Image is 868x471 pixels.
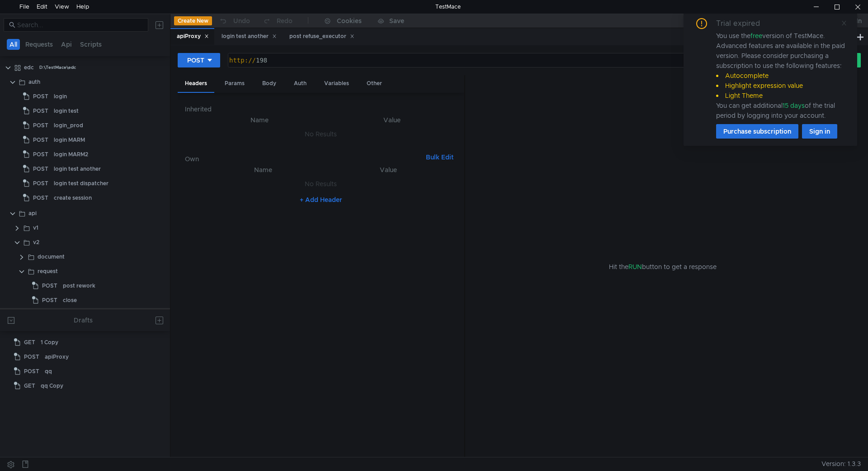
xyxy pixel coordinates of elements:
div: You can get additional of the trial period by logging into your account. [716,101,846,120]
div: Redo [277,15,292,26]
li: Autocomplete [716,71,846,81]
div: qq [45,365,52,378]
li: Highlight expression value [716,81,846,91]
div: Cookies [337,15,362,26]
div: v2 [33,235,39,249]
span: POST [33,177,48,190]
h6: Inherited [185,104,457,115]
th: Name [192,115,327,125]
span: POST [33,148,48,161]
div: post rework [63,279,95,293]
div: document [38,250,65,264]
span: RUN [628,263,642,271]
div: create session [54,191,92,205]
span: Hit the button to get a response [609,262,717,272]
span: POST [24,365,39,378]
div: login test another [54,162,101,176]
div: You use the version of TestMace. Advanced features are available in the paid version. Please cons... [716,31,846,120]
h6: Own [185,154,422,164]
div: Body [255,75,283,92]
div: qq Copy [41,379,63,393]
div: post refuse_executor [63,308,120,322]
div: close [63,293,77,307]
div: request [38,264,58,278]
div: POST [187,55,204,65]
div: login test dispatcher [54,177,108,190]
div: login test another [222,32,277,41]
span: free [750,32,762,40]
th: Name [199,164,327,175]
span: POST [42,308,57,322]
div: Save [389,18,404,24]
button: Api [58,39,75,50]
div: login_prod [54,119,83,132]
div: apiProxy [45,350,69,364]
button: Create New [174,16,212,25]
span: POST [33,90,48,103]
button: Sign in [802,124,837,139]
button: Redo [256,14,299,28]
div: Params [217,75,252,92]
div: 1 Copy [41,336,58,349]
div: login MARM [54,133,85,147]
li: Light Theme [716,91,846,101]
div: apiProxy [177,32,209,41]
span: 15 days [783,101,805,110]
div: login [54,90,67,103]
span: POST [24,350,39,364]
button: Purchase subscription [716,124,798,139]
nz-embed-empty: No Results [305,130,337,138]
div: v1 [33,221,38,235]
span: POST [42,279,57,293]
span: POST [33,162,48,176]
th: Value [327,115,457,125]
span: POST [33,119,48,132]
div: login MARM2 [54,148,88,161]
div: auth [28,75,40,89]
span: POST [42,293,57,307]
button: Requests [23,39,56,50]
div: Drafts [74,315,93,326]
input: Search... [17,20,143,30]
th: Value [327,164,450,175]
span: GET [24,379,35,393]
div: Trial expired [716,18,771,29]
button: All [7,39,20,50]
div: Variables [317,75,356,92]
div: api [28,207,37,220]
span: POST [33,104,48,118]
nz-embed-empty: No Results [305,180,337,188]
div: Other [359,75,389,92]
div: Auth [287,75,314,92]
div: D:\TestMace\edc [39,61,76,74]
span: POST [33,133,48,147]
button: Scripts [77,39,104,50]
button: Undo [212,14,256,28]
div: Undo [233,15,250,26]
div: post refuse_executor [289,32,354,41]
span: POST [33,191,48,205]
button: + Add Header [296,194,346,205]
span: GET [24,336,35,349]
div: edc [24,61,34,74]
button: Bulk Edit [422,152,457,163]
div: login test [54,104,79,118]
button: POST [178,53,220,67]
span: Version: 1.3.3 [821,457,861,471]
div: Headers [178,75,214,93]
